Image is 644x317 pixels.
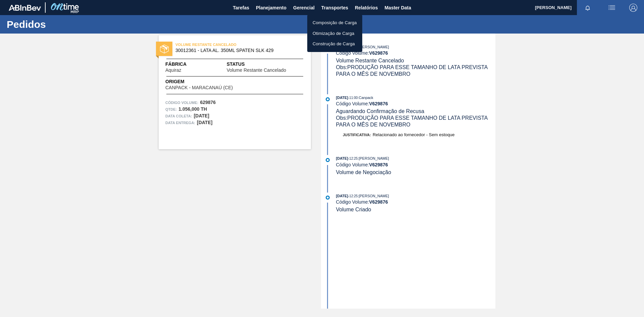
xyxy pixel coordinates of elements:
[307,39,362,49] a: Construção de Carga
[307,28,362,39] a: Otimização de Carga
[307,17,362,28] a: Composição de Carga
